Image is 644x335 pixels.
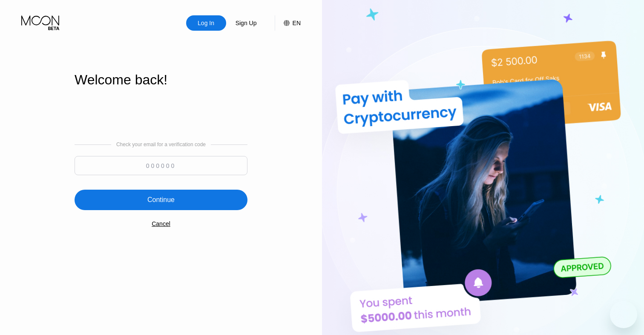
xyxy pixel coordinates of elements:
div: Cancel [152,220,170,227]
div: Continue [147,196,175,204]
div: EN [293,20,301,26]
div: Check your email for a verification code [116,142,206,147]
div: EN [275,15,301,31]
div: Sign Up [226,15,266,31]
div: Sign Up [235,19,258,27]
div: Welcome back! [75,72,247,88]
div: Continue [75,190,247,210]
div: Log In [186,15,226,31]
input: 000000 [75,156,247,175]
iframe: Button to launch messaging window [610,301,637,328]
div: Log In [197,19,215,27]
